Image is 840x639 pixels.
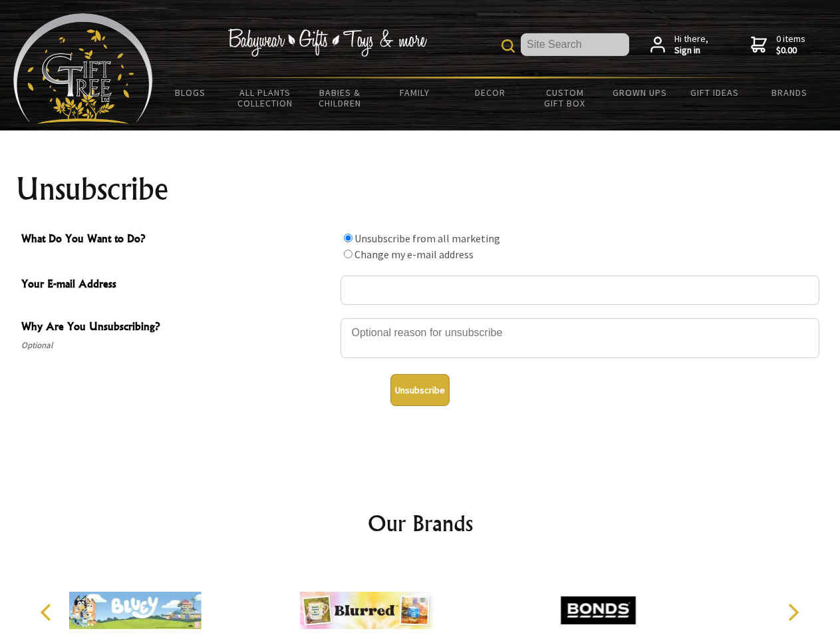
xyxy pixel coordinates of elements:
[776,33,805,57] span: 0 items
[344,234,352,242] input: What Do You Want to Do?
[354,248,474,261] label: Change my e-mail address
[21,318,334,337] span: Why Are You Unsubscribing?
[378,79,453,106] a: Family
[501,39,515,53] img: product search
[341,276,819,305] input: Your E-mail Address
[21,337,334,353] span: Optional
[227,29,427,57] img: Babywear - Gifts - Toys & more
[752,79,827,106] a: Brands
[521,33,629,56] input: Site Search
[751,33,805,57] a: 0 items$0.00
[13,13,153,124] img: Babyware - Gifts - Toys and more...
[344,250,352,258] input: What Do You Want to Do?
[33,598,63,627] button: Previous
[153,79,228,106] a: BLOGS
[354,232,500,245] label: Unsubscribe from all marketing
[21,276,334,295] span: Your E-mail Address
[527,79,603,117] a: Custom Gift Box
[677,79,752,106] a: Gift Ideas
[341,318,819,358] textarea: Why Are You Unsubscribing?
[674,45,708,57] strong: Sign in
[303,79,378,117] a: Babies & Children
[776,45,805,57] strong: $0.00
[602,79,677,106] a: Grown Ups
[452,79,527,106] a: Decor
[21,230,334,250] span: What Do You Want to Do?
[650,33,708,57] a: Hi there,Sign in
[16,173,825,205] h1: Unsubscribe
[674,33,708,57] span: Hi there,
[778,598,807,627] button: Next
[390,374,450,406] button: Unsubscribe
[27,507,814,539] h2: Our Brands
[228,79,303,117] a: All Plants Collection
